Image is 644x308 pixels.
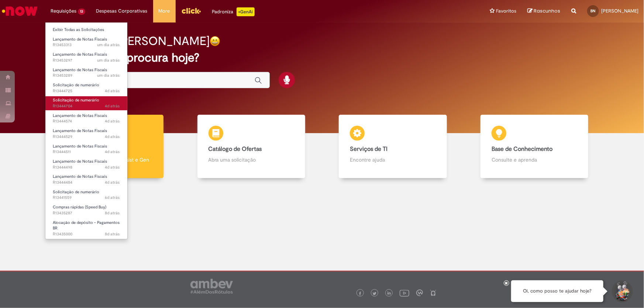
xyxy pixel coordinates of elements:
[53,103,120,109] span: R13444704
[105,165,120,170] time: 25/08/2025 14:17:05
[105,195,120,200] span: 6d atrás
[97,42,120,48] time: 27/08/2025 15:48:57
[45,203,127,217] a: Aberto R13435287 : Compras rápidas (Speed Buy)
[105,88,120,94] time: 25/08/2025 14:46:51
[53,73,120,79] span: R13453289
[53,113,107,118] span: Lançamento de Notas Fiscais
[53,134,120,140] span: R13444529
[45,173,127,186] a: Aberto R13444484 : Lançamento de Notas Fiscais
[105,88,120,94] span: 4d atrás
[45,96,127,110] a: Aberto R13444704 : Solicitação de numerário
[45,188,127,202] a: Aberto R13441559 : Solicitação de numerário
[53,149,120,155] span: R13444511
[492,145,552,153] b: Base de Conhecimento
[430,290,437,296] img: logo_footer_naosei.png
[96,7,148,15] span: Despesas Corporativas
[350,156,435,163] p: Encontre ajuda
[53,128,107,134] span: Lançamento de Notas Fiscais
[105,118,120,124] time: 25/08/2025 14:28:27
[105,165,120,170] span: 4d atrás
[105,118,120,124] span: 4d atrás
[53,159,107,164] span: Lançamento de Notas Fiscais
[105,180,120,185] time: 25/08/2025 14:15:18
[53,174,107,179] span: Lançamento de Notas Fiscais
[53,180,120,186] span: R13444484
[53,210,120,216] span: R13435287
[53,231,120,237] span: R13435000
[53,42,120,48] span: R13453313
[159,7,170,15] span: More
[209,145,262,153] b: Catálogo de Ofertas
[60,51,584,64] h2: O que você procura hoje?
[45,142,127,156] a: Aberto R13444511 : Lançamento de Notas Fiscais
[60,35,210,48] h2: Boa tarde, [PERSON_NAME]
[496,7,516,15] span: Favoritos
[53,88,120,94] span: R13444725
[388,291,391,296] img: logo_footer_linkedin.png
[53,195,120,201] span: R13441559
[53,204,106,210] span: Compras rápidas (Speed Buy)
[45,219,127,235] a: Aberto R13435000 : Alocação de depósito - Pagamentos BR
[212,7,255,16] div: Padroniza
[105,231,120,237] time: 21/08/2025 09:39:43
[97,42,120,48] span: um dia atrás
[601,8,638,14] span: [PERSON_NAME]
[464,115,605,179] a: Base de Conhecimento Consulte e aprenda
[210,36,220,46] img: happy-face.png
[209,156,294,163] p: Abra uma solicitação
[181,5,201,16] img: click_logo_yellow_360x200.png
[53,52,107,57] span: Lançamento de Notas Fiscais
[373,292,376,295] img: logo_footer_twitter.png
[51,7,76,15] span: Requisições
[105,210,120,216] span: 8d atrás
[591,8,596,13] span: BN
[611,280,633,302] button: Iniciar Conversa de Suporte
[416,290,423,296] img: logo_footer_workplace.png
[97,58,120,63] time: 27/08/2025 15:45:35
[45,22,128,239] ul: Requisições
[358,292,362,295] img: logo_footer_facebook.png
[45,35,127,49] a: Aberto R13453313 : Lançamento de Notas Fiscais
[190,279,233,294] img: logo_footer_ambev_rotulo_gray.png
[53,67,107,73] span: Lançamento de Notas Fiscais
[45,81,127,95] a: Aberto R13444725 : Solicitação de numerário
[237,7,255,16] p: +GenAi
[534,7,560,14] span: Rascunhos
[350,145,388,153] b: Serviços de TI
[53,189,99,195] span: Solicitação de numerário
[45,51,127,64] a: Aberto R13453297 : Lançamento de Notas Fiscais
[1,4,39,18] img: ServiceNow
[53,37,107,42] span: Lançamento de Notas Fiscais
[105,210,120,216] time: 21/08/2025 10:18:29
[97,73,120,78] span: um dia atrás
[492,156,577,163] p: Consulte e aprenda
[105,134,120,139] span: 4d atrás
[511,280,603,302] div: Oi, como posso te ajudar hoje?
[97,73,120,78] time: 27/08/2025 15:44:22
[105,149,120,155] span: 4d atrás
[39,115,180,179] a: Tirar dúvidas Tirar dúvidas com Lupi Assist e Gen Ai
[53,118,120,124] span: R13444574
[45,127,127,141] a: Aberto R13444529 : Lançamento de Notas Fiscais
[78,8,85,15] span: 13
[180,115,322,179] a: Catálogo de Ofertas Abra uma solicitação
[53,143,107,149] span: Lançamento de Notas Fiscais
[105,149,120,155] time: 25/08/2025 14:19:18
[105,180,120,185] span: 4d atrás
[53,97,99,103] span: Solicitação de numerário
[527,8,560,15] a: Rascunhos
[53,165,120,170] span: R13444498
[45,66,127,80] a: Aberto R13453289 : Lançamento de Notas Fiscais
[105,231,120,237] span: 8d atrás
[45,158,127,171] a: Aberto R13444498 : Lançamento de Notas Fiscais
[400,288,409,298] img: logo_footer_youtube.png
[105,195,120,200] time: 23/08/2025 07:15:40
[53,58,120,63] span: R13453297
[53,82,99,88] span: Solicitação de numerário
[105,103,120,109] time: 25/08/2025 14:44:25
[45,26,127,34] a: Exibir Todas as Solicitações
[105,103,120,109] span: 4d atrás
[105,134,120,139] time: 25/08/2025 14:21:20
[53,220,120,231] span: Alocação de depósito - Pagamentos BR
[97,58,120,63] span: um dia atrás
